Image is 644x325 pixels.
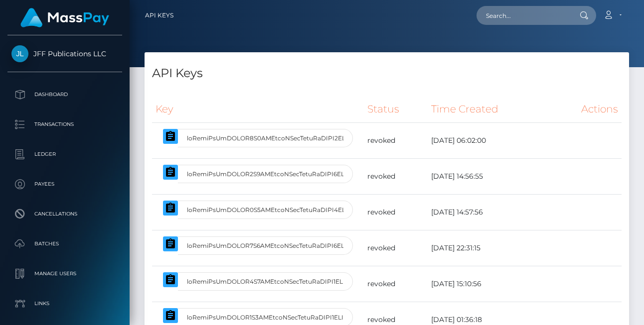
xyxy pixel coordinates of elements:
td: revoked [364,266,428,302]
td: [DATE] 15:10:56 [428,266,550,302]
td: [DATE] 14:56:55 [428,159,550,195]
p: Dashboard [11,87,118,102]
a: Links [7,291,122,316]
a: Payees [7,172,122,197]
a: Dashboard [7,82,122,107]
p: Transactions [11,117,118,132]
a: Transactions [7,112,122,137]
a: Batches [7,231,122,256]
th: Actions [550,96,622,123]
a: API Keys [145,5,173,26]
p: Cancellations [11,207,118,221]
td: revoked [364,159,428,195]
a: Ledger [7,142,122,167]
p: Manage Users [11,266,118,281]
a: Manage Users [7,261,122,286]
td: revoked [364,230,428,266]
span: JFF Publications LLC [7,49,122,58]
td: [DATE] 14:57:56 [428,195,550,230]
p: Links [11,296,118,311]
th: Key [152,96,364,123]
p: Payees [11,177,118,192]
img: MassPay Logo [20,8,109,27]
th: Time Created [428,96,550,123]
td: [DATE] 22:31:15 [428,230,550,266]
p: Batches [11,236,118,251]
a: Cancellations [7,202,122,226]
input: Search... [477,6,570,25]
p: Ledger [11,147,118,162]
td: [DATE] 06:02:00 [428,123,550,159]
td: revoked [364,123,428,159]
td: revoked [364,195,428,230]
th: Status [364,96,428,123]
h4: API Keys [152,65,622,82]
img: JFF Publications LLC [11,45,28,62]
